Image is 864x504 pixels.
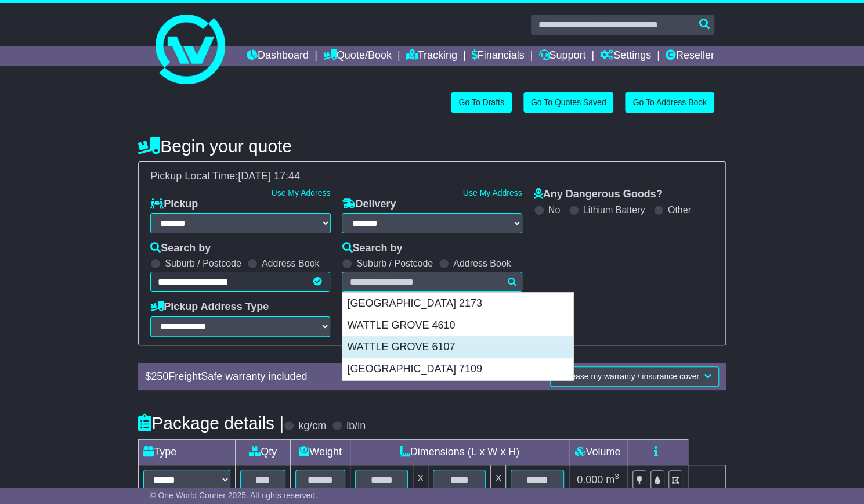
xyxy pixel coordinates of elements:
[138,136,726,156] h4: Begin your quote
[538,46,585,66] a: Support
[534,188,663,201] label: Any Dangerous Goods?
[625,92,714,113] a: Go To Address Book
[350,439,569,465] td: Dimensions (L x W x H)
[463,188,522,197] a: Use My Address
[577,474,603,485] span: 0.000
[451,92,511,113] a: Go To Drafts
[138,413,284,433] h4: Package details |
[165,258,241,269] label: Suburb / Postcode
[614,472,619,481] sup: 3
[406,46,457,66] a: Tracking
[558,372,699,381] span: Increase my warranty / insurance cover
[247,46,309,66] a: Dashboard
[144,170,720,183] div: Pickup Local Time:
[523,92,614,113] a: Go To Quotes Saved
[151,370,168,382] span: 250
[291,439,350,465] td: Weight
[271,188,330,197] a: Use My Address
[150,242,211,255] label: Search by
[342,198,396,211] label: Delivery
[346,420,366,433] label: lb/in
[600,46,651,66] a: Settings
[548,204,560,215] label: No
[550,366,719,387] button: Increase my warranty / insurance cover
[342,336,573,358] div: WATTLE GROVE 6107
[150,301,269,314] label: Pickup Address Type
[262,258,320,269] label: Address Book
[453,258,511,269] label: Address Book
[323,46,392,66] a: Quote/Book
[342,293,573,315] div: [GEOGRAPHIC_DATA] 2173
[139,370,456,383] div: $ FreightSafe warranty included
[472,46,525,66] a: Financials
[491,465,506,495] td: x
[606,474,619,485] span: m
[342,315,573,337] div: WATTLE GROVE 4610
[666,46,714,66] a: Reseller
[668,204,691,215] label: Other
[342,358,573,380] div: [GEOGRAPHIC_DATA] 7109
[238,170,300,182] span: [DATE] 17:44
[356,258,433,269] label: Suburb / Postcode
[413,465,428,495] td: x
[150,198,198,211] label: Pickup
[236,439,291,465] td: Qty
[139,439,236,465] td: Type
[342,242,402,255] label: Search by
[298,420,326,433] label: kg/cm
[150,491,317,500] span: © One World Courier 2025. All rights reserved.
[583,204,645,215] label: Lithium Battery
[569,439,627,465] td: Volume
